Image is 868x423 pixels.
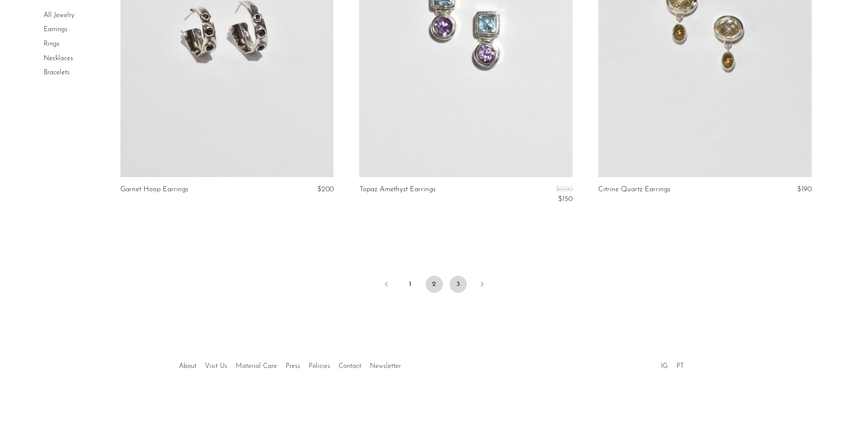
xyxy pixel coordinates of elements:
ul: Quick links [175,356,405,372]
a: Material Care [236,363,277,370]
a: Topaz Amethyst Earrings [359,186,435,203]
a: Garnet Hoop Earrings [120,186,188,193]
a: Rings [44,41,59,47]
a: Bracelets [44,69,70,76]
a: 3 [450,276,467,293]
a: Earrings [44,26,67,33]
a: About [179,363,196,370]
a: Citrine Quartz Earrings [598,186,670,193]
a: Visit Us [205,363,227,370]
a: Policies [309,363,330,370]
a: 1 [402,276,419,293]
a: Press [286,363,300,370]
a: All Jewelry [44,12,74,19]
a: IG [661,363,668,370]
span: 2 [426,276,443,293]
a: PT [676,363,684,370]
span: $150 [558,195,573,203]
span: $200 [556,186,573,193]
a: Contact [339,363,361,370]
a: Next [473,276,491,295]
a: Necklaces [44,55,73,62]
ul: Social Medias [657,356,688,372]
a: Previous [378,276,395,295]
span: $200 [317,186,333,193]
span: $190 [797,186,812,193]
